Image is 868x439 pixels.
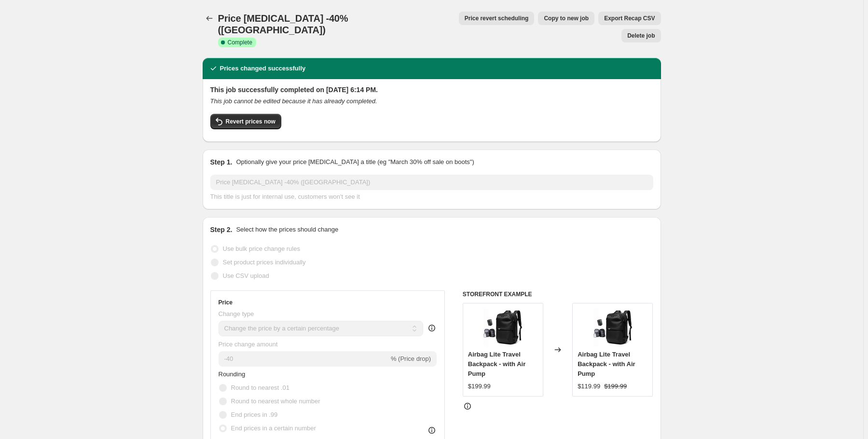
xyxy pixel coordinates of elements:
[483,308,522,347] img: airbag-lite-matt-black-with-air-pump-packlite-gear-3237634_80x.png
[210,114,281,129] button: Revert prices now
[231,398,320,405] span: Round to nearest whole number
[593,308,632,347] img: airbag-lite-matt-black-with-air-pump-packlite-gear-3237634_80x.png
[604,382,627,391] strike: $199.99
[463,290,653,298] h6: STOREFRONT EXAMPLE
[578,382,600,391] div: $119.99
[223,272,269,279] span: Use CSV upload
[210,175,653,190] input: 30% off holiday sale
[219,299,233,306] h3: Price
[621,29,661,42] button: Delete job
[223,259,306,266] span: Set product prices individually
[210,97,377,105] i: This job cannot be edited because it has already completed.
[231,411,278,418] span: End prices in .99
[223,245,300,252] span: Use bulk price change rules
[391,355,431,362] span: % (Price drop)
[231,384,289,391] span: Round to nearest .01
[465,14,529,22] span: Price revert scheduling
[226,118,276,125] span: Revert prices now
[210,157,233,167] h2: Step 1.
[210,225,233,234] h2: Step 2.
[468,351,525,377] span: Airbag Lite Travel Backpack - with Air Pump
[219,310,254,317] span: Change type
[210,193,360,200] span: This title is just for internal use, customers won't see it
[218,13,348,35] span: Price [MEDICAL_DATA] -40% ([GEOGRAPHIC_DATA])
[220,64,306,73] h2: Prices changed successfully
[459,12,535,25] button: Price revert scheduling
[538,12,594,25] button: Copy to new job
[219,341,278,348] span: Price change amount
[598,12,661,25] button: Export Recap CSV
[228,39,252,46] span: Complete
[544,14,589,22] span: Copy to new job
[236,225,338,234] p: Select how the prices should change
[219,370,246,378] span: Rounding
[578,351,635,377] span: Airbag Lite Travel Backpack - with Air Pump
[203,12,216,25] button: Price change jobs
[627,32,655,40] span: Delete job
[236,157,474,167] p: Optionally give your price [MEDICAL_DATA] a title (eg "March 30% off sale on boots")
[427,323,437,333] div: help
[210,85,653,95] h2: This job successfully completed on [DATE] 6:14 PM.
[219,351,389,367] input: -15
[604,14,655,22] span: Export Recap CSV
[468,382,491,391] div: $199.99
[231,425,316,432] span: End prices in a certain number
